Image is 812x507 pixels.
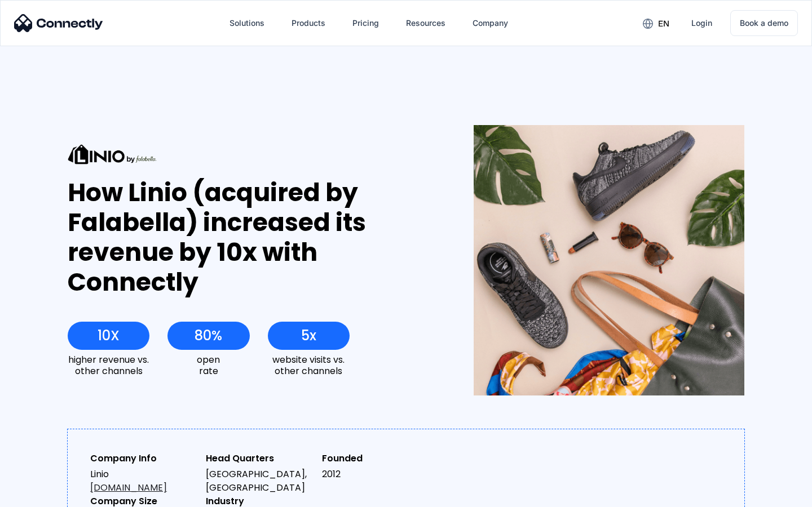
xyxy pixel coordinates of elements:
aside: Language selected: English [11,487,68,503]
div: Login [691,15,712,31]
ul: Language list [23,487,68,503]
a: Login [682,10,721,37]
div: 80% [195,328,222,344]
div: en [658,16,669,32]
img: Connectly Logo [14,14,103,32]
div: Solutions [230,15,264,31]
div: How Linio (acquired by Falabella) increased its revenue by 10x with Connectly [68,178,433,297]
div: Resources [406,15,445,31]
div: Company Info [90,452,197,465]
a: Book a demo [730,10,798,36]
div: higher revenue vs. other channels [68,354,149,376]
div: Pricing [352,15,379,31]
a: Pricing [343,10,388,37]
div: Company [473,15,508,31]
div: 5x [301,328,316,344]
div: Founded [322,452,429,465]
div: website visits vs. other channels [268,354,350,376]
div: Head Quarters [206,452,312,465]
div: Products [292,15,325,31]
div: [GEOGRAPHIC_DATA], [GEOGRAPHIC_DATA] [206,468,312,495]
div: 10X [98,328,120,344]
div: 2012 [322,468,429,481]
a: [DOMAIN_NAME] [90,481,167,494]
div: Linio [90,468,197,495]
div: open rate [167,354,249,376]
